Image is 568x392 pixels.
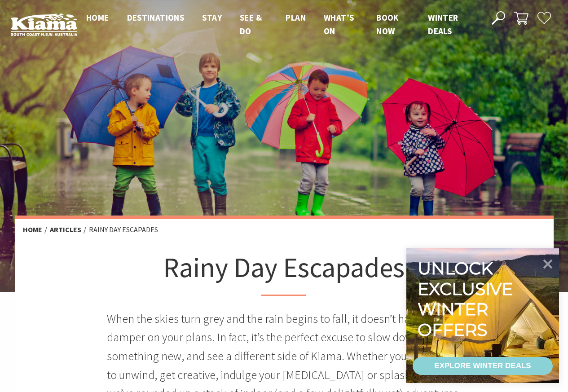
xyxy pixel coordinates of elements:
[23,225,42,234] a: Home
[286,12,306,23] span: Plan
[418,258,517,340] div: Unlock exclusive winter offers
[413,357,553,375] a: EXPLORE WINTER DEALS
[324,12,354,36] span: What’s On
[11,13,77,36] img: Kiama Logo
[202,12,222,23] span: Stay
[434,357,531,375] div: EXPLORE WINTER DEALS
[50,225,81,234] a: Articles
[127,12,185,23] span: Destinations
[86,12,109,23] span: Home
[151,249,417,296] h1: Rainy Day Escapades
[240,12,262,36] span: See & Do
[376,12,399,36] span: Book now
[89,224,158,236] li: Rainy Day Escapades
[77,11,481,38] nav: Main Menu
[428,12,458,36] span: Winter Deals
